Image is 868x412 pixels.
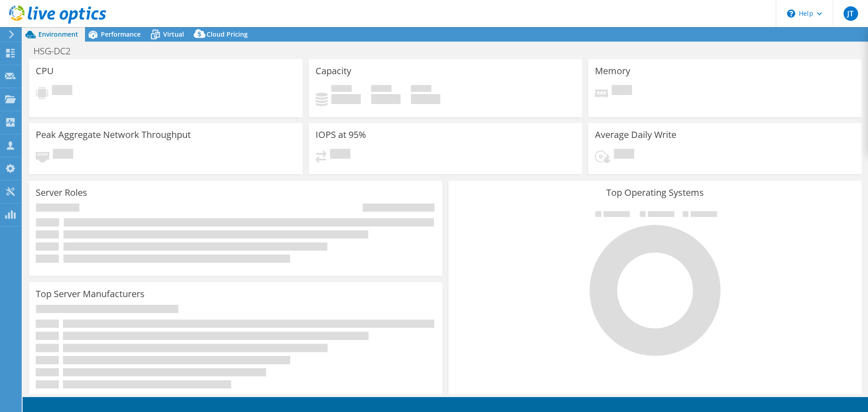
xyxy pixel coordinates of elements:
span: Virtual [163,30,184,38]
span: JT [844,6,858,21]
h3: Top Server Manufacturers [36,289,145,299]
span: Cloud Pricing [207,30,248,38]
span: Free [371,85,392,94]
h3: Top Operating Systems [455,188,855,198]
h3: Capacity [316,66,351,76]
h3: CPU [36,66,54,76]
h1: HSG-DC2 [29,46,85,56]
span: Total [411,85,431,94]
h3: Peak Aggregate Network Throughput [36,130,191,140]
span: Pending [53,149,73,161]
span: Pending [52,85,72,97]
h3: Average Daily Write [595,130,676,140]
h3: IOPS at 95% [316,130,366,140]
span: Performance [101,30,141,38]
h3: Server Roles [36,188,87,198]
span: Environment [38,30,78,38]
h3: Memory [595,66,630,76]
h4: 0 GiB [331,94,361,104]
svg: \n [787,9,795,18]
h4: 0 GiB [371,94,401,104]
span: Pending [330,149,350,161]
h4: 0 GiB [411,94,440,104]
span: Pending [612,85,632,97]
span: Pending [614,149,634,161]
span: Used [331,85,352,94]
